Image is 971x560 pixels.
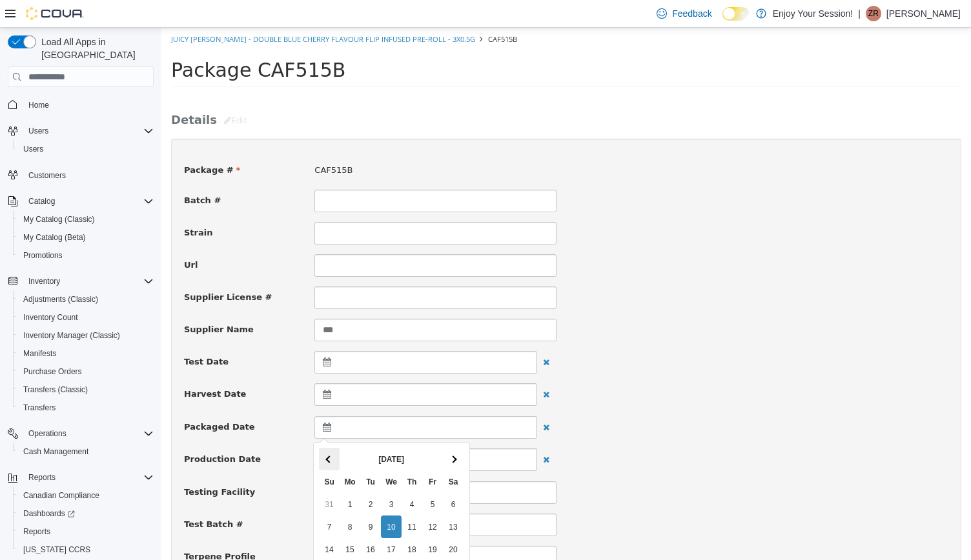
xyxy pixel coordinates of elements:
button: Reports [13,523,159,541]
p: | [858,6,861,21]
span: Inventory [28,276,60,286]
th: Mo [178,443,199,465]
p: Enjoy Your Session! [773,6,853,21]
td: 2 [199,465,220,488]
input: Dark Mode [722,7,750,21]
td: 13 [281,488,302,510]
a: Juicy [PERSON_NAME] - Double Blue Cherry Flavour Flip Infused Pre-Roll - 3x0.5g [10,6,314,16]
a: My Catalog (Classic) [18,212,100,227]
button: Canadian Compliance [13,486,159,505]
th: Sa [281,443,302,465]
span: Batch # [23,168,59,177]
span: Production Date [23,426,99,436]
span: [US_STATE] CCRS [23,545,90,555]
span: Promotions [23,250,63,261]
a: Users [18,141,48,157]
span: Catalog [28,196,55,206]
span: ZR [868,6,879,21]
button: Users [13,140,159,158]
a: Cash Management [18,444,94,459]
td: 11 [240,488,261,510]
a: Dashboards [13,505,159,523]
span: Home [23,96,154,112]
button: Operations [3,425,159,443]
span: Supplier Name [23,297,92,306]
button: Operations [23,426,72,441]
span: Inventory [23,274,154,289]
span: Url [23,232,36,242]
span: Catalog [23,194,154,209]
td: 14 [158,510,178,533]
span: Purchase Orders [18,364,154,379]
span: Dark Mode [722,21,723,21]
button: Users [23,123,54,139]
a: My Catalog (Beta) [18,230,91,245]
span: Transfers [18,400,154,415]
span: My Catalog (Beta) [23,232,86,243]
span: Feedback [672,7,711,20]
span: Manifests [23,348,56,359]
span: Load All Apps in [GEOGRAPHIC_DATA] [36,35,154,61]
span: Test Date [23,329,67,339]
span: Promotions [18,248,154,263]
span: Canadian Compliance [18,488,154,503]
span: CAF515B [327,6,356,16]
td: 6 [281,465,302,488]
span: Adjustments (Classic) [18,292,154,307]
button: Inventory [3,272,159,290]
span: My Catalog (Classic) [23,214,95,225]
span: My Catalog (Classic) [18,212,154,227]
button: Purchase Orders [13,363,159,381]
td: 16 [199,510,220,533]
span: Strain [23,200,51,210]
button: Reports [23,470,61,485]
a: Reports [18,524,56,539]
td: 12 [261,488,281,510]
td: 9 [199,488,220,510]
a: Inventory Manager (Classic) [18,328,125,343]
td: 4 [240,465,261,488]
button: Cash Management [13,443,159,461]
td: 10 [220,488,240,510]
span: My Catalog (Beta) [18,230,154,245]
th: Su [158,443,178,465]
button: Transfers (Classic) [13,381,159,399]
span: Dashboards [18,506,154,521]
span: Testing Facility [23,459,94,469]
span: Canadian Compliance [23,490,99,501]
span: Washington CCRS [18,542,154,557]
span: CAF515B [153,137,191,147]
span: Cash Management [23,446,88,457]
button: Edit [56,81,93,105]
button: Manifests [13,345,159,363]
a: Transfers [18,400,61,415]
span: Operations [23,426,154,441]
p: [PERSON_NAME] [886,6,961,21]
td: 20 [281,510,302,533]
span: Transfers [23,403,56,413]
span: Users [23,123,154,139]
button: Reports [3,468,159,486]
button: Home [3,95,159,114]
span: Purchase Orders [23,366,82,377]
button: Promotions [13,246,159,265]
span: Reports [18,524,154,539]
span: Inventory Manager (Classic) [18,328,154,343]
button: Adjustments (Classic) [13,290,159,308]
td: 17 [220,510,240,533]
span: Users [23,144,43,154]
img: Cova [26,7,84,20]
a: Canadian Compliance [18,488,105,503]
span: Cash Management [18,444,154,459]
button: Catalog [3,192,159,210]
button: My Catalog (Classic) [13,210,159,228]
span: Operations [28,428,66,439]
td: 3 [220,465,240,488]
a: Transfers (Classic) [18,382,93,397]
a: Adjustments (Classic) [18,292,103,307]
span: Customers [23,167,154,183]
td: 31 [158,465,178,488]
span: Inventory Count [23,312,78,323]
button: My Catalog (Beta) [13,228,159,246]
td: 7 [158,488,178,510]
